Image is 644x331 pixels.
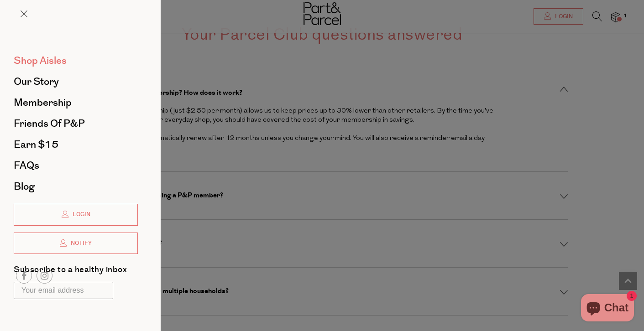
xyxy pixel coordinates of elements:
span: Earn $15 [14,137,58,152]
span: Our Story [14,74,59,89]
input: Your email address [14,282,113,299]
a: Blog [14,181,138,191]
span: Shop Aisles [14,53,67,68]
span: FAQs [14,158,39,173]
inbox-online-store-chat: Shopify online store chat [578,294,637,324]
a: Login [14,204,138,226]
span: Friends of P&P [14,116,85,131]
a: Friends of P&P [14,119,138,129]
a: FAQs [14,160,138,171]
a: Our Story [14,77,138,87]
span: Login [70,211,90,218]
a: Earn $15 [14,140,138,150]
span: Membership [14,95,72,110]
a: Shop Aisles [14,56,138,66]
span: Blog [14,179,35,194]
a: Notify [14,233,138,254]
a: Membership [14,98,138,108]
span: Notify [68,239,92,247]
